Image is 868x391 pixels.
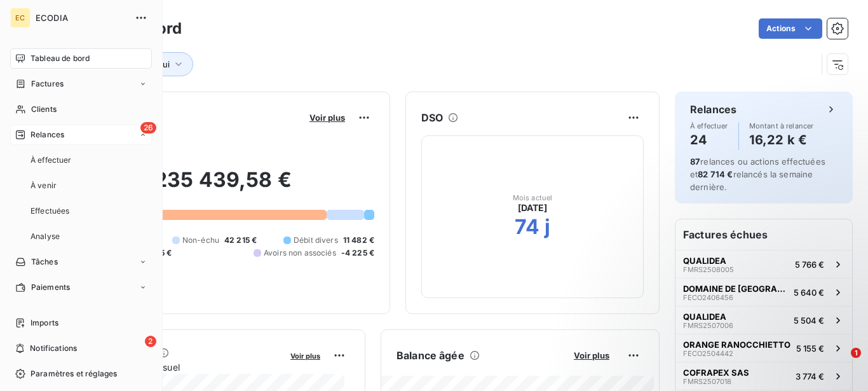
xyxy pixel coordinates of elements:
[31,129,64,141] span: Relances
[31,317,58,329] span: Imports
[264,247,336,259] span: Avoirs non associés
[683,266,734,273] span: FMRS2508005
[31,154,72,166] span: À effectuer
[574,350,609,360] span: Voir plus
[515,214,539,240] h2: 74
[287,350,324,361] button: Voir plus
[31,104,57,115] span: Clients
[690,122,728,130] span: À effectuer
[224,235,257,246] span: 42 215 €
[690,156,825,192] span: relances ou actions effectuées et relancés la semaine dernière.
[72,360,281,374] span: Chiffre d'affaires mensuel
[10,8,31,28] div: EC
[343,235,374,246] span: 11 482 €
[30,343,77,354] span: Notifications
[518,202,548,214] span: [DATE]
[675,219,852,250] h6: Factures échues
[31,78,64,90] span: Factures
[31,180,57,191] span: À venir
[690,102,736,117] h6: Relances
[683,378,731,385] span: FMRS2507018
[31,205,70,217] span: Effectuées
[182,235,219,246] span: Non-échu
[683,367,749,378] span: COFRAPEX SAS
[294,235,338,246] span: Débit divers
[759,18,822,39] button: Actions
[421,110,443,125] h6: DSO
[675,362,852,390] button: COFRAPEX SASFMRS25070183 774 €
[341,247,374,259] span: -4 225 €
[796,371,824,381] span: 3 774 €
[690,156,700,167] span: 87
[31,256,58,268] span: Tâches
[513,194,553,202] span: Mois actuel
[140,122,156,134] span: 26
[31,53,90,64] span: Tableau de bord
[683,256,726,266] span: QUALIDEA
[614,268,868,357] iframe: Intercom notifications message
[545,214,550,240] h2: j
[31,231,60,242] span: Analyse
[31,282,70,293] span: Paiements
[675,250,852,278] button: QUALIDEAFMRS25080055 766 €
[145,336,156,347] span: 2
[570,350,613,361] button: Voir plus
[72,167,374,205] h2: 235 439,58 €
[36,13,127,23] span: ECODIA
[749,122,814,130] span: Montant à relancer
[290,352,320,360] span: Voir plus
[397,348,465,363] h6: Balance âgée
[698,169,733,179] span: 82 714 €
[309,113,345,123] span: Voir plus
[306,112,349,123] button: Voir plus
[825,348,855,378] iframe: Intercom live chat
[690,130,728,150] h4: 24
[851,348,861,358] span: 1
[749,130,814,150] h4: 16,22 k €
[795,259,824,270] span: 5 766 €
[31,368,117,380] span: Paramètres et réglages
